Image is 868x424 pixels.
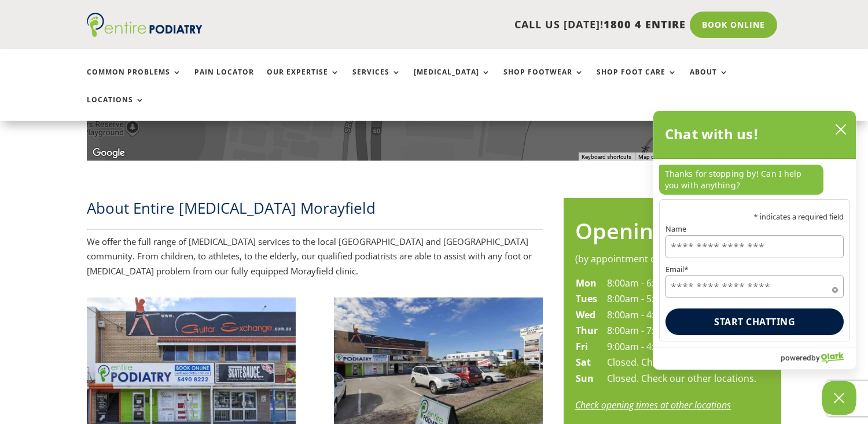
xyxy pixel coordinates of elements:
span: Required field [832,285,838,291]
td: 8:00am - 4:30pm [606,307,757,323]
strong: Fri [576,340,588,353]
p: * indicates a required field [665,213,844,221]
div: chat [653,159,856,199]
input: Email [665,275,844,298]
a: [MEDICAL_DATA] [414,68,491,93]
button: Start chatting [665,308,844,335]
td: 8:00am - 5:00pm [606,291,757,307]
a: Entire Podiatry [87,28,203,39]
span: by [811,350,820,365]
input: Name [665,235,844,258]
a: Common Problems [87,68,182,93]
a: Our Expertise [267,68,340,93]
span: Map data ©2025 Google [638,154,701,160]
p: Thanks for stopping by! Can I help you with anything? [659,165,823,195]
div: (by appointment only) [575,252,770,267]
span: powered [781,350,811,365]
a: Shop Foot Care [597,68,677,93]
td: 8:00am - 6:00pm [606,276,757,292]
td: 9:00am - 4:00pm [606,339,757,355]
h2: Opening Hours [575,215,770,252]
img: logo (1) [87,13,203,37]
td: Closed. Check our other locations. [606,371,757,387]
p: CALL US [DATE]! [247,17,686,32]
a: About [690,68,729,93]
a: Book Online [690,12,777,38]
a: Pain Locator [194,68,254,93]
button: Keyboard shortcuts [582,153,631,161]
h2: Chat with us! [665,122,759,146]
div: olark chatbox [653,110,856,370]
strong: Wed [576,308,595,321]
a: Locations [87,96,145,121]
a: Services [352,68,401,93]
button: close chatbox [832,121,850,138]
td: Closed. Check our other locations. [606,355,757,371]
h2: About Entire [MEDICAL_DATA] Morayfield [87,198,543,224]
button: Close Chatbox [822,381,856,415]
a: Check opening times at other locations [575,399,731,411]
strong: Sat [576,356,591,369]
td: 8:00am - 7:00pm [606,323,757,339]
strong: Tues [576,292,597,305]
p: We offer the full range of [MEDICAL_DATA] services to the local [GEOGRAPHIC_DATA] and [GEOGRAPHIC... [87,235,543,279]
strong: Sun [576,372,594,385]
span: 1800 4 ENTIRE [604,17,686,31]
a: Powered by Olark [781,348,856,369]
img: Google [90,146,128,161]
a: Click to see this area on Google Maps [90,146,128,161]
strong: Thur [576,324,598,337]
label: Email* [665,266,844,273]
label: Name [665,225,844,233]
a: Shop Footwear [503,68,584,93]
strong: Mon [576,277,597,289]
